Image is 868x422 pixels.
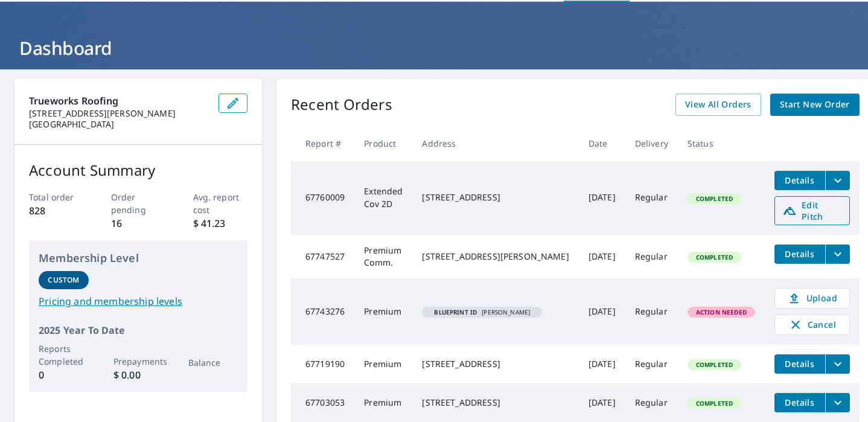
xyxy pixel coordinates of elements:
span: [PERSON_NAME] [427,309,537,315]
span: Details [782,358,818,369]
button: filesDropdownBtn-67703053 [825,393,850,412]
button: filesDropdownBtn-67747527 [825,245,850,264]
button: detailsBtn-67719190 [774,354,825,374]
td: 67719190 [291,345,354,383]
span: Upload [782,291,842,305]
span: Edit Pitch [782,199,842,222]
p: Order pending [111,191,166,216]
span: Action Needed [689,308,754,316]
p: 0 [39,368,89,382]
th: Address [412,126,578,161]
p: Recent Orders [291,94,392,116]
p: Prepayments [113,355,164,368]
a: Edit Pitch [774,196,850,225]
button: detailsBtn-67747527 [774,245,825,264]
span: Completed [689,253,740,261]
td: [DATE] [579,345,625,383]
button: filesDropdownBtn-67760009 [825,171,850,190]
p: Balance [188,356,238,369]
td: [DATE] [579,235,625,278]
div: [STREET_ADDRESS] [422,191,569,203]
div: [STREET_ADDRESS] [422,397,569,409]
a: Pricing and membership levels [39,294,238,309]
td: Premium Comm. [354,235,412,278]
td: [DATE] [579,161,625,235]
td: Premium [354,345,412,383]
a: Start New Order [770,94,860,116]
span: Start New Order [780,97,850,112]
p: [STREET_ADDRESS][PERSON_NAME] [29,108,209,119]
td: Premium [354,278,412,345]
td: 67760009 [291,161,354,235]
a: View All Orders [675,94,761,116]
span: Completed [689,360,740,369]
td: Regular [625,383,678,422]
span: Details [782,397,818,408]
th: Report # [291,126,354,161]
p: [GEOGRAPHIC_DATA] [29,119,209,130]
td: [DATE] [579,278,625,345]
p: $ 41.23 [193,216,248,231]
td: Regular [625,161,678,235]
th: Product [354,126,412,161]
h1: Dashboard [14,36,854,60]
p: Reports Completed [39,342,89,368]
th: Date [579,126,625,161]
div: [STREET_ADDRESS] [422,358,569,370]
em: Blueprint ID [434,309,477,315]
p: $ 0.00 [113,368,164,382]
td: 67747527 [291,235,354,278]
span: Details [782,174,818,186]
th: Status [678,126,765,161]
td: 67743276 [291,278,354,345]
p: 2025 Year To Date [39,323,238,337]
span: Completed [689,399,740,408]
th: Delivery [625,126,678,161]
td: Regular [625,235,678,278]
span: Completed [689,194,740,203]
span: Cancel [787,318,837,332]
p: 828 [29,203,84,218]
button: Cancel [774,315,850,335]
p: Avg. report cost [193,191,248,216]
span: Details [782,248,818,260]
button: filesDropdownBtn-67719190 [825,354,850,374]
td: [DATE] [579,383,625,422]
td: 67703053 [291,383,354,422]
a: Upload [774,288,850,309]
p: 16 [111,216,166,231]
p: Membership Level [39,250,238,266]
p: Custom [48,275,79,286]
div: [STREET_ADDRESS][PERSON_NAME] [422,251,569,263]
td: Premium [354,383,412,422]
p: Account Summary [29,159,247,181]
p: Trueworks Roofing [29,94,209,108]
p: Total order [29,191,84,203]
button: detailsBtn-67703053 [774,393,825,412]
td: Regular [625,278,678,345]
button: detailsBtn-67760009 [774,171,825,190]
td: Regular [625,345,678,383]
span: View All Orders [685,97,752,112]
td: Extended Cov 2D [354,161,412,235]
